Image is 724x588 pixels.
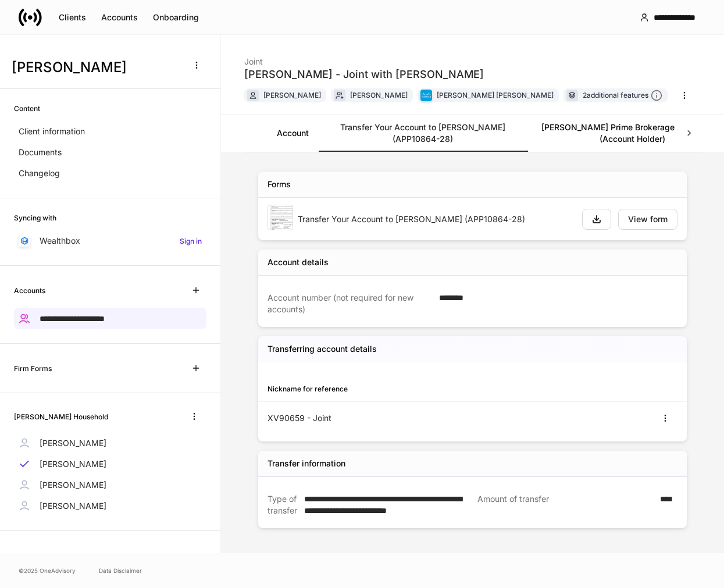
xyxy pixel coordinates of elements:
p: [PERSON_NAME] [40,500,106,512]
a: [PERSON_NAME] [14,454,206,475]
a: [PERSON_NAME] [14,475,206,496]
div: Type of transfer [268,493,297,516]
button: Clients [51,8,94,27]
img: charles-schwab-BFYFdbvS.png [420,90,432,101]
a: Changelog [14,163,206,184]
p: Wealthbox [40,235,80,247]
h3: [PERSON_NAME] [12,58,180,77]
div: Account number (not required for new accounts) [268,292,432,315]
p: Client information [19,126,85,137]
div: Onboarding [153,13,199,22]
p: [PERSON_NAME] [40,458,106,470]
div: 2 additional features [583,90,662,102]
button: Onboarding [145,8,206,27]
a: Account [268,115,318,152]
div: Accounts [101,13,138,22]
div: [PERSON_NAME] [PERSON_NAME] [437,90,554,101]
div: Forms [268,179,291,190]
div: [PERSON_NAME] [263,90,321,101]
div: View form [628,215,668,223]
h6: Firm Forms [14,363,52,374]
a: [PERSON_NAME] [14,496,206,516]
div: Nickname for reference [268,383,473,394]
div: Clients [59,13,86,22]
h6: Syncing with [14,212,56,223]
div: Joint [244,49,484,67]
button: Accounts [94,8,145,27]
h6: [PERSON_NAME] Household [14,411,108,422]
div: Amount of transfer [477,493,654,516]
a: WealthboxSign in [14,230,206,251]
h6: Sign in [180,236,202,247]
button: View form [618,209,677,230]
a: Client information [14,121,206,142]
span: © 2025 OneAdvisory [19,566,76,575]
div: Transfer Your Account to [PERSON_NAME] (APP10864-28) [298,213,573,225]
a: Data Disclaimer [99,566,142,575]
a: Documents [14,142,206,163]
h5: Transferring account details [268,343,377,355]
div: [PERSON_NAME] - Joint with [PERSON_NAME] [244,67,484,81]
a: Transfer Your Account to [PERSON_NAME] (APP10864-28) [318,115,527,152]
div: Account details [268,256,329,268]
h6: Content [14,103,40,114]
div: [PERSON_NAME] [350,90,408,101]
h6: Accounts [14,285,45,296]
a: [PERSON_NAME] [14,433,206,454]
p: Changelog [19,168,60,179]
p: [PERSON_NAME] [40,437,106,449]
div: XV90659 - Joint [268,412,473,424]
div: Transfer information [268,458,345,469]
p: [PERSON_NAME] [40,479,106,491]
p: Documents [19,147,62,158]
